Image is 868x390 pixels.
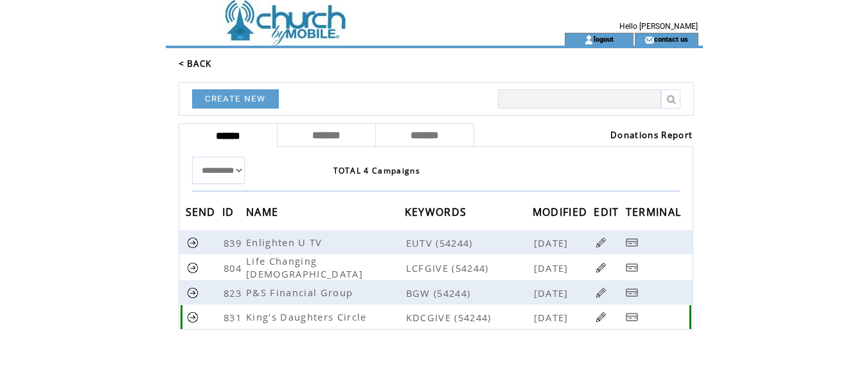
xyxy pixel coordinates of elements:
[405,202,470,226] span: KEYWORDS
[594,202,622,226] span: EDIT
[179,58,212,69] a: < BACK
[222,202,238,226] span: ID
[534,261,572,274] span: [DATE]
[610,129,693,141] a: Donations Report
[533,202,591,226] span: MODIFIED
[192,89,279,109] a: CREATE NEW
[246,202,281,226] span: NAME
[246,310,370,323] span: King's Daughters Circle
[246,286,356,299] span: P&S Financial Group
[246,254,366,280] span: Life Changing [DEMOGRAPHIC_DATA]
[224,261,245,274] span: 804
[246,208,281,215] a: NAME
[584,35,594,45] img: account_icon.gif
[406,287,531,299] span: BGW (54244)
[406,236,531,249] span: EUTV (54244)
[534,287,572,299] span: [DATE]
[246,236,326,249] span: Enlighten U TV
[534,236,572,249] span: [DATE]
[222,208,238,215] a: ID
[406,311,531,324] span: KDCGIVE (54244)
[186,202,219,226] span: SEND
[224,311,245,324] span: 831
[405,208,470,215] a: KEYWORDS
[333,165,421,176] span: TOTAL 4 Campaigns
[533,208,591,215] a: MODIFIED
[534,311,572,324] span: [DATE]
[594,35,614,43] a: logout
[406,261,531,274] span: LCFGIVE (54244)
[644,35,654,45] img: contact_us_icon.gif
[626,202,685,226] span: TERMINAL
[619,22,698,31] span: Hello [PERSON_NAME]
[224,287,245,299] span: 823
[224,236,245,249] span: 839
[654,35,688,43] a: contact us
